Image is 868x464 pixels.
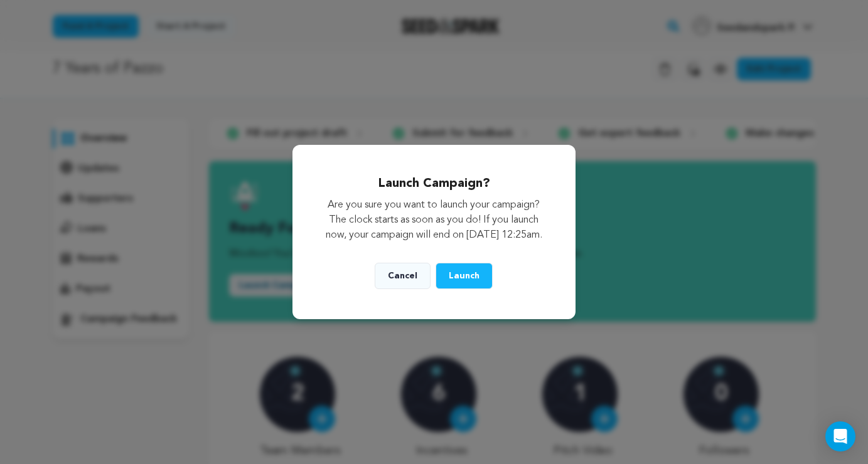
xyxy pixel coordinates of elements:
[825,421,855,451] div: Open Intercom Messenger
[436,263,493,289] button: Launch
[323,175,545,192] h2: Launch Campaign?
[449,272,480,280] span: Launch
[323,198,545,243] p: Are you sure you want to launch your campaign? The clock starts as soon as you do! If you launch ...
[375,263,431,289] button: Cancel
